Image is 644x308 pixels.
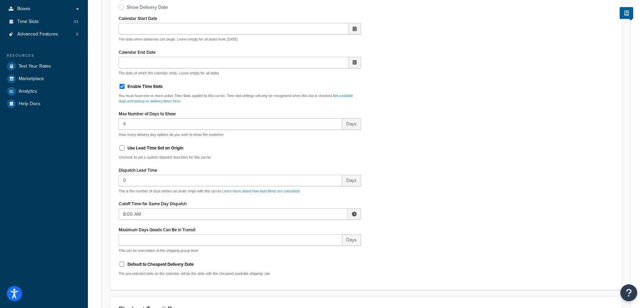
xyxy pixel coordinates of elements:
[620,7,633,19] button: Show Help Docs
[119,111,176,116] label: Max Number of Days to Show
[119,248,361,253] p: This can be overridden at the shipping group level
[342,175,361,186] span: Days
[119,271,361,276] p: The pre-selected date on the calendar will be the date with the cheapest available shipping rate
[5,28,83,41] li: Advanced Features
[19,76,44,82] span: Marketplace
[19,89,37,94] span: Analytics
[5,85,83,97] a: Analytics
[119,227,195,232] label: Maximum Days Goods Can Be in Transit
[5,60,83,72] a: Test Your Rates
[19,64,51,69] span: Test Your Rates
[119,93,353,103] a: Set available days and pickup or delivery times here.
[119,132,361,137] p: How many delivery day options do you wish to show the customer
[342,234,361,246] span: Days
[17,6,30,12] span: Boxes
[119,189,361,194] p: This is the number of days before an order ships with this carrier.
[127,4,168,11] div: Show Delivery Date
[76,31,78,37] span: 5
[5,16,83,28] a: Time Slots43
[5,3,83,15] a: Boxes
[5,98,83,110] a: Help Docs
[5,16,83,28] li: Time Slots
[119,71,361,76] p: The date at which the calendar ends. Leave empty for all dates
[127,84,163,90] label: Enable Time Slots
[222,188,301,194] a: Learn more about how lead times are calculated.
[127,145,184,151] label: Use Lead Time Set on Origin
[119,201,187,206] label: Cutoff Time for Same Day Dispatch
[17,19,39,25] span: Time Slots
[17,31,58,37] span: Advanced Features
[119,168,157,173] label: Dispatch Lead Time
[5,53,83,58] div: Resources
[74,19,78,25] span: 43
[620,284,637,301] button: Open Resource Center
[119,155,361,160] p: Uncheck to set a custom dispatch lead time for this carrier
[119,37,361,42] p: The date when deliveries can begin. Leave empty for all dates from [DATE]
[342,118,361,130] span: Days
[127,261,194,267] label: Default to Cheapest Delivery Date
[119,93,361,104] p: You must have one or more active Time Slots applied to this carrier. Time slot settings will only...
[19,101,41,107] span: Help Docs
[119,16,157,21] label: Calendar Start Date
[119,50,156,55] label: Calendar End Date
[5,73,83,85] a: Marketplace
[5,28,83,41] a: Advanced Features5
